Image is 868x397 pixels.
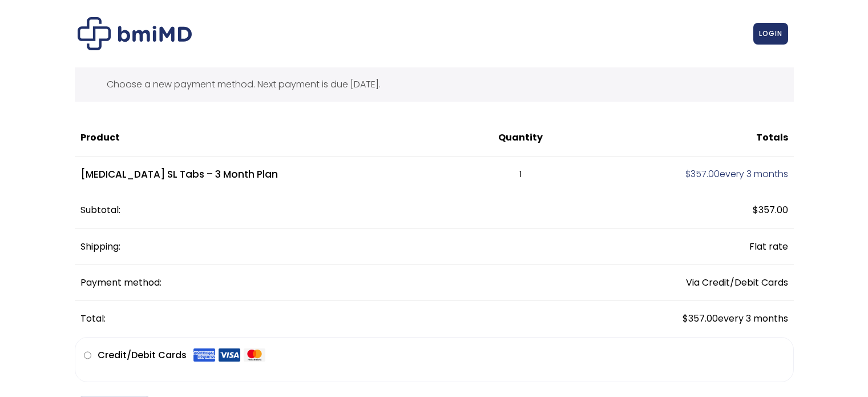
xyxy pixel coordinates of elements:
th: Quantity [468,120,574,156]
td: 1 [468,157,574,193]
th: Product [75,120,468,156]
span: 357.00 [753,203,788,216]
span: $ [685,167,691,181]
th: Total: [75,301,574,336]
span: $ [753,203,758,216]
img: Mastercard [244,348,265,362]
td: Via Credit/Debit Cards [573,265,793,301]
td: [MEDICAL_DATA] SL Tabs – 3 Month Plan [75,157,468,193]
img: Amex [193,348,215,362]
label: Credit/Debit Cards [98,346,265,364]
th: Subtotal: [75,193,574,228]
th: Payment method: [75,265,574,301]
span: 357.00 [683,312,718,325]
span: 357.00 [685,167,720,181]
div: Choose a new payment method. Next payment is due [DATE]. [75,67,794,102]
img: Checkout [78,17,192,50]
td: every 3 months [573,301,793,336]
th: Totals [573,120,793,156]
img: Visa [219,348,240,362]
span: LOGIN [759,29,782,38]
td: Flat rate [573,229,793,265]
th: Shipping: [75,229,574,265]
span: $ [683,312,688,325]
a: LOGIN [753,23,788,45]
td: every 3 months [573,157,793,193]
